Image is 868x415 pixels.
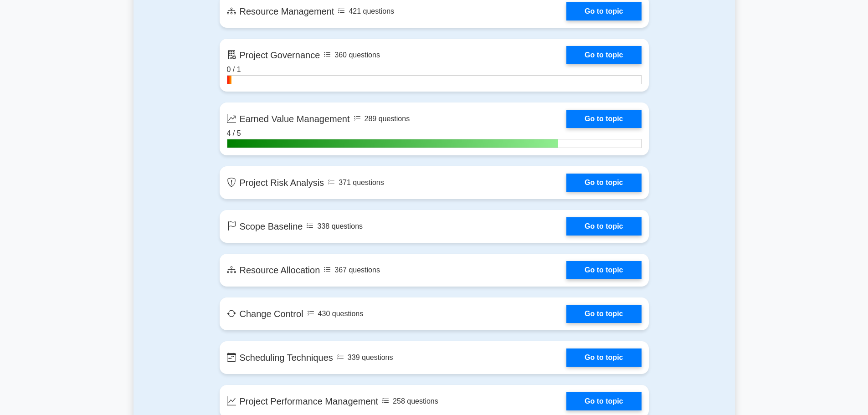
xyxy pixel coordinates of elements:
[566,217,641,236] a: Go to topic
[566,46,641,64] a: Go to topic
[566,392,641,410] a: Go to topic
[566,2,641,20] a: Go to topic
[566,261,641,279] a: Go to topic
[566,110,641,128] a: Go to topic
[566,348,641,367] a: Go to topic
[566,305,641,323] a: Go to topic
[566,174,641,192] a: Go to topic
